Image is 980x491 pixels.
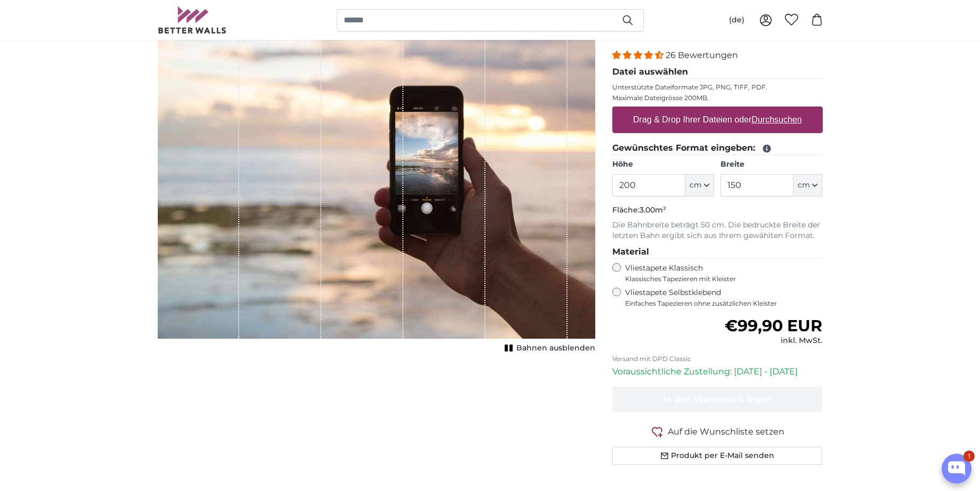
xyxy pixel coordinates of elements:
[516,343,595,354] span: Bahnen ausblenden
[793,174,822,197] button: cm
[798,180,810,191] span: cm
[501,341,595,356] button: Bahnen ausblenden
[690,180,702,191] span: cm
[639,205,666,215] span: 3.00m²
[612,355,823,363] p: Versand mit DPD Classic
[612,50,666,60] span: 4.54 stars
[625,263,814,283] label: Vliestapete Klassisch
[612,387,823,412] button: In den Warenkorb legen
[612,220,823,241] p: Die Bahnbreite beträgt 50 cm. Die bedruckte Breite der letzten Bahn ergibt sich aus Ihrem gewählt...
[612,447,823,465] button: Produkt per E-Mail senden
[612,66,823,79] legend: Datei auswählen
[685,174,714,197] button: cm
[612,205,823,216] p: Fläche:
[612,94,823,102] p: Maximale Dateigrösse 200MB.
[625,275,814,283] span: Klassisches Tapezieren mit Kleister
[612,425,823,438] button: Auf die Wunschliste setzen
[612,245,823,259] legend: Material
[625,299,823,308] span: Einfaches Tapezieren ohne zusätzlichen Kleister
[942,454,971,484] button: Open chatbox
[720,159,822,170] label: Breite
[963,451,975,462] div: 1
[158,6,227,34] img: Betterwalls
[725,335,822,346] div: inkl. MwSt.
[158,11,595,356] div: 1 of 1
[612,365,823,378] p: Voraussichtliche Zustellung: [DATE] - [DATE]
[751,115,801,124] u: Durchsuchen
[612,83,823,92] p: Unterstützte Dateiformate JPG, PNG, TIFF, PDF.
[629,109,806,130] label: Drag & Drop Ihrer Dateien oder
[668,425,784,438] span: Auf die Wunschliste setzen
[725,316,822,335] span: €99,90 EUR
[625,288,823,308] label: Vliestapete Selbstklebend
[612,142,823,155] legend: Gewünschtes Format eingeben:
[666,50,738,60] span: 26 Bewertungen
[720,11,753,30] button: (de)
[612,159,714,170] label: Höhe
[663,394,772,404] span: In den Warenkorb legen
